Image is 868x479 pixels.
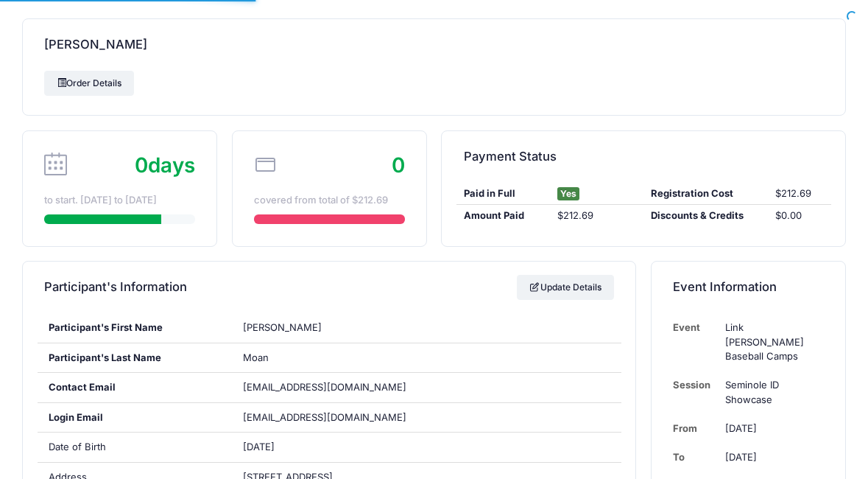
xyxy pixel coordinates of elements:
[718,414,824,443] td: [DATE]
[456,209,550,223] div: Amount Paid
[517,275,615,300] a: Update Details
[44,71,134,96] a: Order Details
[243,352,269,363] span: Moan
[673,371,718,414] td: Session
[44,24,147,66] h4: [PERSON_NAME]
[673,267,777,309] h4: Event Information
[718,443,824,472] td: [DATE]
[38,433,232,462] div: Date of Birth
[135,150,195,181] div: days
[38,403,232,433] div: Login Email
[673,443,718,472] td: To
[135,153,148,178] span: 0
[718,371,824,414] td: Seminole ID Showcase
[243,381,406,393] span: [EMAIL_ADDRESS][DOMAIN_NAME]
[38,373,232,402] div: Contact Email
[243,410,427,425] span: [EMAIL_ADDRESS][DOMAIN_NAME]
[243,441,275,452] span: [DATE]
[243,321,322,333] span: [PERSON_NAME]
[38,343,232,373] div: Participant's Last Name
[643,186,769,201] div: Registration Cost
[718,313,824,371] td: Link [PERSON_NAME] Baseball Camps
[44,267,187,309] h4: Participant's Information
[769,209,831,223] div: $0.00
[769,186,831,201] div: $212.69
[254,193,405,208] div: covered from total of $212.69
[38,313,232,343] div: Participant's First Name
[392,153,405,178] span: 0
[464,136,557,178] h4: Payment Status
[44,193,195,208] div: to start. [DATE] to [DATE]
[643,209,769,223] div: Discounts & Credits
[550,209,643,223] div: $212.69
[673,414,718,443] td: From
[557,187,579,200] span: Yes
[456,186,550,201] div: Paid in Full
[673,313,718,371] td: Event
